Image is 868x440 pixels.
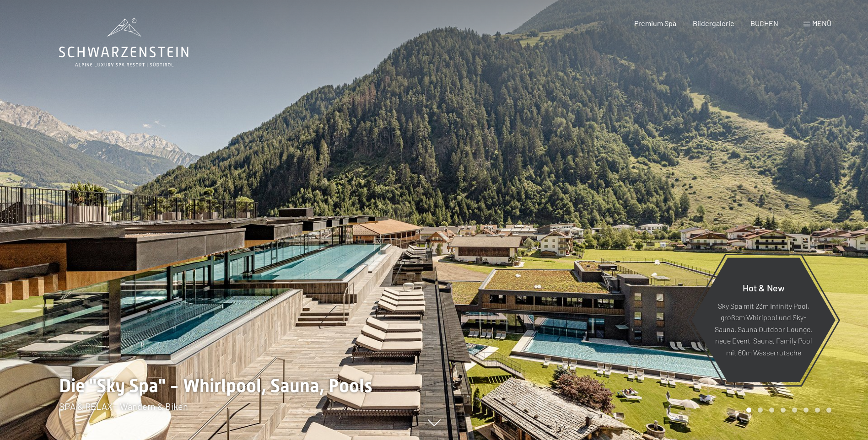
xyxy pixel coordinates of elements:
div: Carousel Page 7 [815,408,820,413]
div: Carousel Page 3 [769,408,774,413]
span: Menü [812,19,831,27]
a: Bildergalerie [693,19,734,27]
p: Sky Spa mit 23m Infinity Pool, großem Whirlpool und Sky-Sauna, Sauna Outdoor Lounge, neue Event-S... [714,300,813,358]
div: Carousel Page 1 (Current Slide) [746,408,751,413]
div: Carousel Page 5 [792,408,797,413]
a: BUCHEN [750,19,778,27]
div: Carousel Page 4 [781,408,786,413]
a: Premium Spa [634,19,676,27]
span: Hot & New [743,282,785,293]
div: Carousel Page 2 [758,408,763,413]
div: Carousel Page 8 [826,408,831,413]
div: Carousel Page 6 [803,408,809,413]
div: Carousel Pagination [743,408,831,413]
a: Hot & New Sky Spa mit 23m Infinity Pool, großem Whirlpool und Sky-Sauna, Sauna Outdoor Lounge, ne... [691,257,836,383]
